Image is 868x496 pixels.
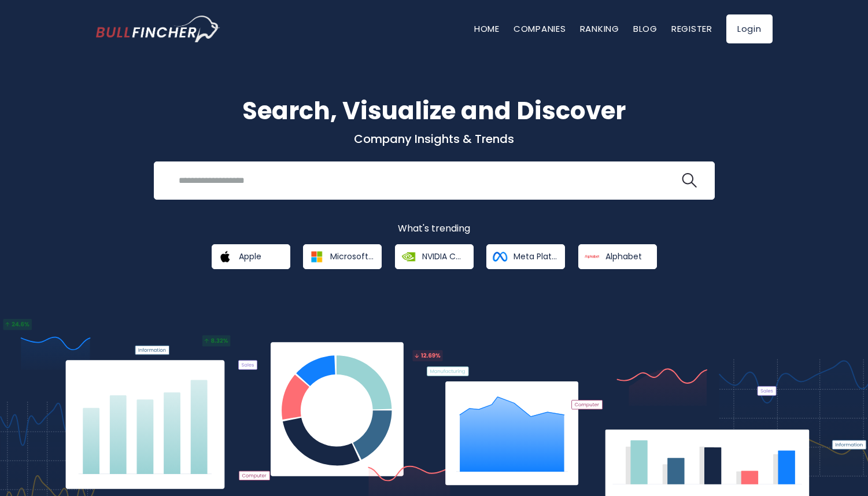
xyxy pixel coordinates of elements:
[580,23,619,35] a: Ranking
[682,173,697,188] img: search icon
[514,251,557,262] span: Meta Platforms
[422,251,466,262] span: NVIDIA Corporation
[474,23,500,35] a: Home
[514,23,566,35] a: Companies
[395,244,474,269] a: NVIDIA Corporation
[486,244,565,269] a: Meta Platforms
[330,251,374,262] span: Microsoft Corporation
[578,244,657,269] a: Alphabet
[633,23,658,35] a: Blog
[726,14,773,43] a: Login
[212,244,290,269] a: Apple
[239,251,261,262] span: Apple
[96,16,220,42] img: bullfincher logo
[303,244,382,269] a: Microsoft Corporation
[96,93,773,129] h1: Search, Visualize and Discover
[605,251,642,262] span: Alphabet
[96,223,773,235] p: What's trending
[96,16,220,42] a: Go to homepage
[671,23,712,35] a: Register
[96,131,773,146] p: Company Insights & Trends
